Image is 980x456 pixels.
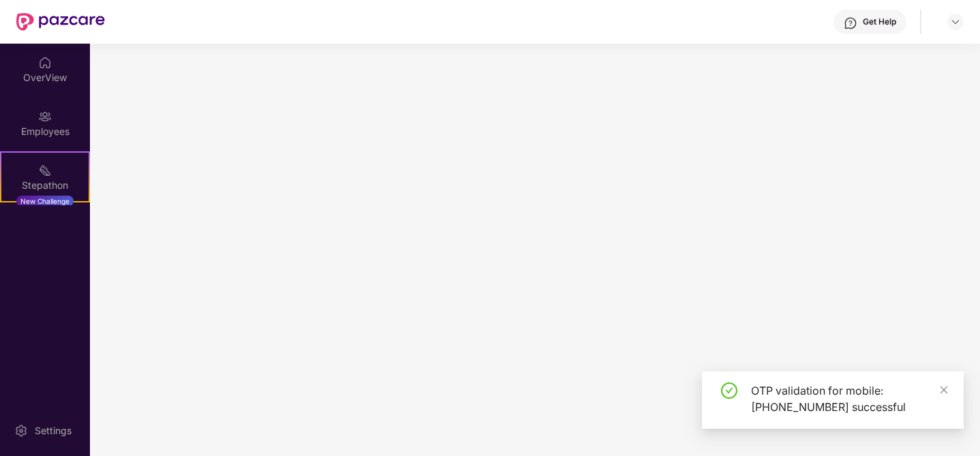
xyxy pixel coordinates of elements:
[38,56,52,70] img: svg+xml;base64,PHN2ZyBpZD0iSG9tZSIgeG1sbnM9Imh0dHA6Ly93d3cudzMub3JnLzIwMDAvc3ZnIiB3aWR0aD0iMjAiIG...
[1,179,89,192] div: Stepathon
[844,16,857,30] img: svg+xml;base64,PHN2ZyBpZD0iSGVscC0zMngzMiIgeG1sbnM9Imh0dHA6Ly93d3cudzMub3JnLzIwMDAvc3ZnIiB3aWR0aD...
[31,424,76,438] div: Settings
[16,196,74,207] div: New Challenge
[16,13,105,31] img: New Pazcare Logo
[721,382,737,399] span: check-circle
[939,385,949,395] span: close
[14,424,28,438] img: svg+xml;base64,PHN2ZyBpZD0iU2V0dGluZy0yMHgyMCIgeG1sbnM9Imh0dHA6Ly93d3cudzMub3JnLzIwMDAvc3ZnIiB3aW...
[863,16,896,27] div: Get Help
[751,382,947,415] div: OTP validation for mobile: [PHONE_NUMBER] successful
[38,110,52,123] img: svg+xml;base64,PHN2ZyBpZD0iRW1wbG95ZWVzIiB4bWxucz0iaHR0cDovL3d3dy53My5vcmcvMjAwMC9zdmciIHdpZHRoPS...
[950,16,961,27] img: svg+xml;base64,PHN2ZyBpZD0iRHJvcGRvd24tMzJ4MzIiIHhtbG5zPSJodHRwOi8vd3d3LnczLm9yZy8yMDAwL3N2ZyIgd2...
[38,164,52,177] img: svg+xml;base64,PHN2ZyB4bWxucz0iaHR0cDovL3d3dy53My5vcmcvMjAwMC9zdmciIHdpZHRoPSIyMSIgaGVpZ2h0PSIyMC...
